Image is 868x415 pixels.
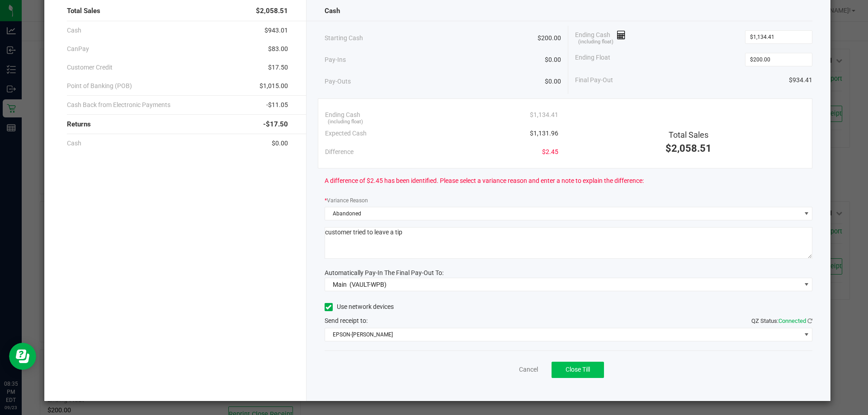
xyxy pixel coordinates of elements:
[325,176,644,186] span: A difference of $2.45 has been identified. Please select a variance reason and enter a note to ex...
[545,55,561,65] span: $0.00
[778,317,806,324] span: Connected
[67,139,81,148] span: Cash
[268,63,288,72] span: $17.50
[751,317,812,324] span: QZ Status:
[263,119,288,130] span: -$17.50
[67,6,100,16] span: Total Sales
[542,147,558,157] span: $2.45
[530,129,558,138] span: $1,131.96
[67,63,113,72] span: Customer Credit
[519,365,538,374] a: Cancel
[669,130,708,140] span: Total Sales
[264,26,288,35] span: $943.01
[325,33,363,43] span: Starting Cash
[538,33,561,43] span: $200.00
[349,281,387,288] span: (VAULT-WPB)
[325,110,360,120] span: Ending Cash
[575,30,626,44] span: Ending Cash
[333,281,347,288] span: Main
[545,77,561,86] span: $0.00
[575,75,613,85] span: Final Pay-Out
[67,115,288,134] div: Returns
[266,100,288,110] span: -$11.05
[325,147,354,157] span: Difference
[789,75,812,85] span: $934.41
[325,269,443,276] span: Automatically Pay-In The Final Pay-Out To:
[552,362,604,378] button: Close Till
[575,53,610,66] span: Ending Float
[256,6,288,16] span: $2,058.51
[328,118,363,126] span: (including float)
[268,44,288,54] span: $83.00
[325,55,346,65] span: Pay-Ins
[665,143,712,154] span: $2,058.51
[325,129,367,138] span: Expected Cash
[67,81,132,91] span: Point of Banking (POB)
[325,317,368,324] span: Send receipt to:
[578,38,613,46] span: (including float)
[325,77,351,86] span: Pay-Outs
[325,207,801,220] span: Abandoned
[67,44,89,54] span: CanPay
[259,81,288,91] span: $1,015.00
[272,139,288,148] span: $0.00
[9,343,36,370] iframe: Resource center
[566,366,590,373] span: Close Till
[325,196,368,205] label: Variance Reason
[67,26,81,35] span: Cash
[530,110,558,120] span: $1,134.41
[325,302,394,312] label: Use network devices
[325,328,801,341] span: EPSON-[PERSON_NAME]
[67,100,170,110] span: Cash Back from Electronic Payments
[325,6,340,16] span: Cash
